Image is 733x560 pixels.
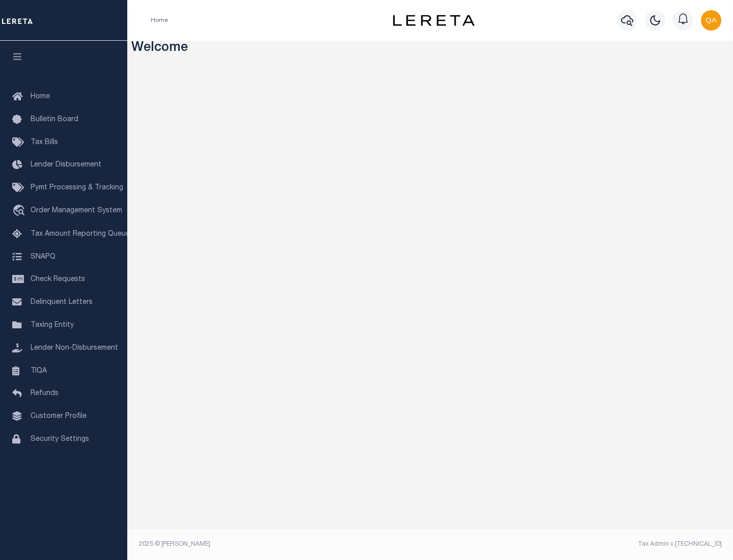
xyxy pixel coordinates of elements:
span: Home [31,93,50,100]
span: Customer Profile [31,413,87,420]
span: Lender Disbursement [31,161,101,169]
span: Lender Non-Disbursement [31,345,118,352]
span: Security Settings [31,436,89,443]
img: svg+xml;base64,PHN2ZyB4bWxucz0iaHR0cDovL3d3dy53My5vcmcvMjAwMC9zdmciIHBvaW50ZXItZXZlbnRzPSJub25lIi... [701,10,721,31]
span: Delinquent Letters [31,299,93,306]
span: Pymt Processing & Tracking [31,184,123,191]
h3: Welcome [131,41,729,57]
span: SNAPQ [31,253,55,260]
span: TIQA [31,367,47,374]
i: travel_explore [12,205,29,218]
span: Check Requests [31,276,85,283]
span: Bulletin Board [31,116,78,123]
span: Tax Bills [31,139,58,146]
li: Home [151,16,168,25]
span: Order Management System [31,207,122,214]
span: Taxing Entity [31,322,74,329]
span: Refunds [31,390,59,397]
div: Tax Admin v.[TECHNICAL_ID] [438,540,722,549]
div: 2025 © [PERSON_NAME]. [131,540,431,549]
img: logo-dark.svg [393,15,474,26]
span: Tax Amount Reporting Queue [31,231,130,238]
